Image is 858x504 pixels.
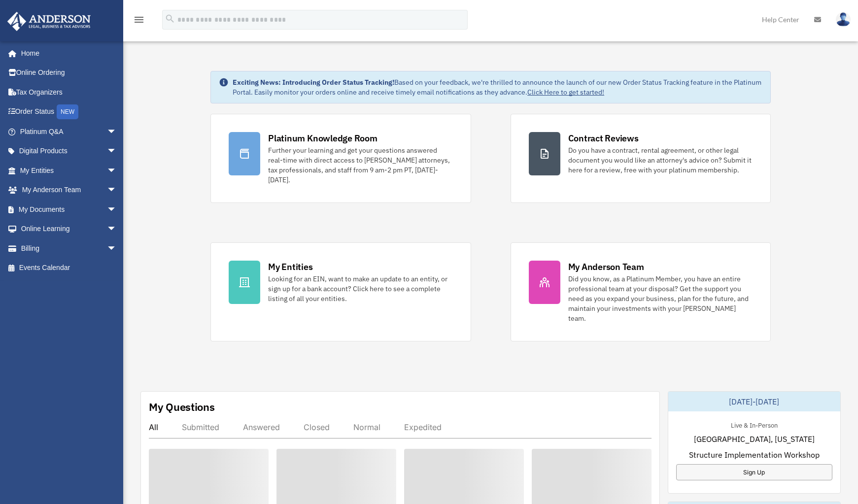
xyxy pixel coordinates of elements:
[268,274,452,303] div: Looking for an EIN, want to make an update to an entity, or sign up for a bank account? Click her...
[107,180,127,201] span: arrow_drop_down
[4,12,94,31] img: Anderson Advisors Platinum Portal
[268,261,312,273] div: My Entities
[107,200,127,220] span: arrow_drop_down
[210,242,471,341] a: My Entities Looking for an EIN, want to make an update to an entity, or sign up for a bank accoun...
[689,449,820,461] span: Structure Implementation Workshop
[836,12,851,27] img: User Pic
[668,392,840,411] div: [DATE]-[DATE]
[133,14,145,26] i: menu
[511,114,771,203] a: Contract Reviews Do you have a contract, rental agreement, or other legal document you would like...
[149,422,158,432] div: All
[233,77,762,97] div: Based on your feedback, we're thrilled to announce the launch of our new Order Status Tracking fe...
[7,82,132,102] a: Tax Organizers
[268,132,378,144] div: Platinum Knowledge Room
[527,88,604,97] a: Click Here to get started!
[243,422,280,432] div: Answered
[107,219,127,239] span: arrow_drop_down
[107,141,127,162] span: arrow_drop_down
[7,200,132,219] a: My Documentsarrow_drop_down
[210,114,471,203] a: Platinum Knowledge Room Further your learning and get your questions answered real-time with dire...
[676,464,832,480] a: Sign Up
[133,17,145,26] a: menu
[7,219,132,239] a: Online Learningarrow_drop_down
[7,161,132,180] a: My Entitiesarrow_drop_down
[107,238,127,259] span: arrow_drop_down
[353,422,380,432] div: Normal
[7,258,132,278] a: Events Calendar
[165,13,175,24] i: search
[304,422,330,432] div: Closed
[233,78,394,87] strong: Exciting News: Introducing Order Status Tracking!
[7,122,132,141] a: Platinum Q&Aarrow_drop_down
[107,161,127,181] span: arrow_drop_down
[511,242,771,341] a: My Anderson Team Did you know, as a Platinum Member, you have an entire professional team at your...
[404,422,442,432] div: Expedited
[568,274,753,323] div: Did you know, as a Platinum Member, you have an entire professional team at your disposal? Get th...
[568,261,644,273] div: My Anderson Team
[568,145,753,175] div: Do you have a contract, rental agreement, or other legal document you would like an attorney's ad...
[7,141,132,161] a: Digital Productsarrow_drop_down
[7,238,132,258] a: Billingarrow_drop_down
[149,400,215,414] div: My Questions
[723,419,786,430] div: Live & In-Person
[57,104,78,119] div: NEW
[7,63,132,83] a: Online Ordering
[7,180,132,200] a: My Anderson Teamarrow_drop_down
[268,145,452,185] div: Further your learning and get your questions answered real-time with direct access to [PERSON_NAM...
[7,102,132,122] a: Order StatusNEW
[568,132,639,144] div: Contract Reviews
[7,43,127,63] a: Home
[107,122,127,142] span: arrow_drop_down
[694,433,815,445] span: [GEOGRAPHIC_DATA], [US_STATE]
[182,422,219,432] div: Submitted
